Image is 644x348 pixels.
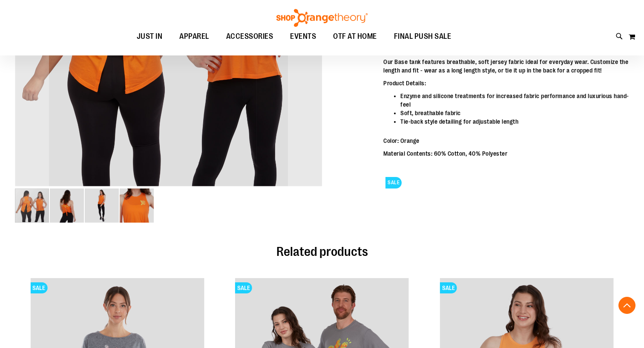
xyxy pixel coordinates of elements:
[383,58,629,75] p: Our Base tank features breathable, soft jersey fabric ideal for everyday wear. Customize the leng...
[128,27,171,46] a: JUST IN
[85,188,120,223] div: image 3 of 4
[383,79,629,87] p: Product Details:
[50,188,85,223] div: image 2 of 4
[383,136,629,145] p: Color: Orange
[120,188,154,223] img: Alternate image #3 for 1532338
[333,27,377,46] span: OTF AT HOME
[85,188,119,223] img: Alternate image #2 for 1532338
[120,188,154,223] div: image 4 of 4
[400,92,629,109] li: Enzyme and silicone treatments for increased fabric performance and luxurious hand-feel
[400,109,629,117] li: Soft, breathable fabric
[235,282,252,293] span: SALE
[282,27,325,46] a: EVENTS
[171,27,218,46] a: APPAREL
[385,177,402,188] span: SALE
[400,117,629,126] li: Tie-back style detailing for adjustable length
[218,27,282,46] a: ACCESSORIES
[276,244,368,259] span: Related products
[179,27,209,46] span: APPAREL
[30,282,47,293] span: SALE
[50,188,84,223] img: Alternate image #1 for 1532338
[383,149,629,158] p: Material Contents: 60% Cotton, 40% Polyester
[325,27,385,46] a: OTF AT HOME
[226,27,273,46] span: ACCESSORIES
[385,27,460,46] a: FINAL PUSH SALE
[394,27,451,46] span: FINAL PUSH SALE
[275,9,369,27] img: Shop Orangetheory
[290,27,316,46] span: EVENTS
[15,188,50,223] div: image 1 of 4
[440,282,457,293] span: SALE
[137,27,163,46] span: JUST IN
[618,297,635,314] button: Back To Top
